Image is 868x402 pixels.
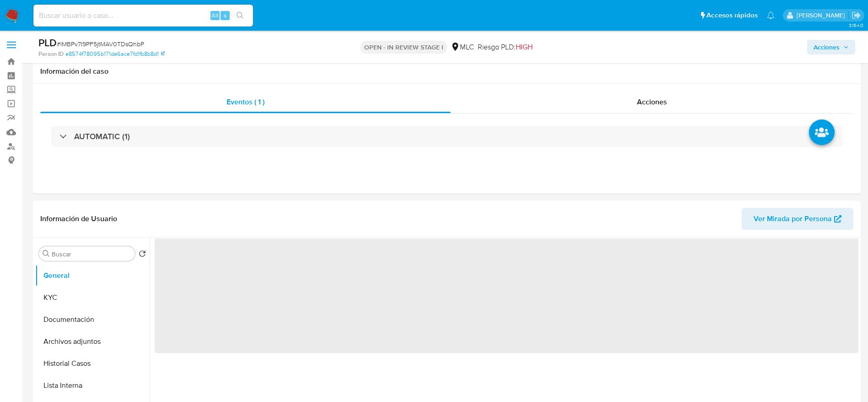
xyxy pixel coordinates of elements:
span: Acciones [814,40,840,54]
a: Notificaciones [767,11,775,19]
button: Ver Mirada por Persona [742,208,853,230]
button: search-icon [231,9,249,22]
span: Accesos rápidos [706,11,758,20]
button: Archivos adjuntos [35,331,150,353]
span: ‌ [155,239,858,353]
h1: Información de Usuario [40,214,117,223]
button: Buscar [43,250,50,257]
p: OPEN - IN REVIEW STAGE I [361,41,447,54]
b: PLD [38,35,57,50]
button: Lista Interna [35,375,150,397]
button: General [35,265,150,287]
h1: Información del caso [40,67,853,76]
span: Alt [211,11,219,20]
span: Eventos ( 1 ) [226,97,264,107]
span: s [224,11,226,20]
span: Ver Mirada por Persona [754,208,832,230]
span: # lMBPv7I9PF5jtMAV0TDsQhbP [57,39,144,49]
span: Acciones [637,97,667,107]
div: AUTOMATIC (1) [51,126,842,147]
p: agustina.godoy@mercadolibre.com [797,11,848,20]
a: e8574f78095b171de6ace7fd1fb8b8d1 [65,50,165,58]
b: Person ID [38,50,64,58]
button: KYC [35,287,150,309]
button: Volver al orden por defecto [139,250,146,260]
div: MLC [451,42,474,52]
span: HIGH [516,42,533,52]
input: Buscar [52,250,131,258]
a: Salir [852,11,861,20]
button: Documentación [35,309,150,331]
button: Acciones [807,40,855,54]
button: Historial Casos [35,353,150,375]
input: Buscar usuario o caso... [33,10,253,22]
span: Riesgo PLD: [478,42,533,52]
h3: AUTOMATIC (1) [74,131,130,141]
